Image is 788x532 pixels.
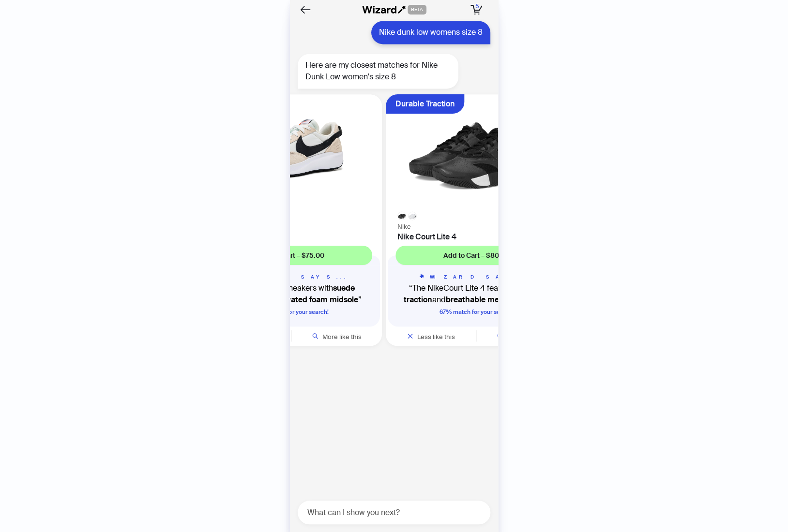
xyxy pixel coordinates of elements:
span: Nike [397,222,411,230]
img: Nike Court Lite 4 [392,100,561,206]
span: 67 % match for your search! [255,308,329,315]
b: breathable mesh [446,294,508,304]
b: elevated foam midsole [276,294,358,304]
span: More like this [322,332,362,340]
h5: WIZARD SAYS... [211,273,372,280]
div: Nike dunk low womens size 8 [371,21,490,44]
q: Retro-inspired sneakers with and an [211,282,372,305]
span: search [497,333,503,339]
h4: Nike Court Lite 4 [397,232,555,241]
img: Waffle Debut [207,100,376,194]
span: close [407,333,413,339]
div: Here are my closest matches for Nike Dunk Low women's size 8 [298,54,458,89]
q: The NikeCourt Lite 4 features and for on-court mobility. [395,282,557,305]
h4: Waffle Debut [212,220,370,229]
button: Back [298,2,313,17]
span: search [312,333,318,339]
span: Add to Cart – $75.00 [259,251,324,260]
img: White/Black/Summit White [409,212,416,220]
img: Black/White/Anthracite [398,212,406,220]
span: BETA [408,5,426,15]
button: Add to Cart – $75.00 [211,246,372,265]
div: Durable Traction [395,94,455,114]
button: More like this [292,326,382,346]
span: 67 % match for your search! [439,308,514,315]
span: 5 [475,2,479,10]
span: Less like this [417,332,455,340]
span: Add to Cart – $80.00 [443,251,510,260]
h5: WIZARD SAYS... [395,273,557,280]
